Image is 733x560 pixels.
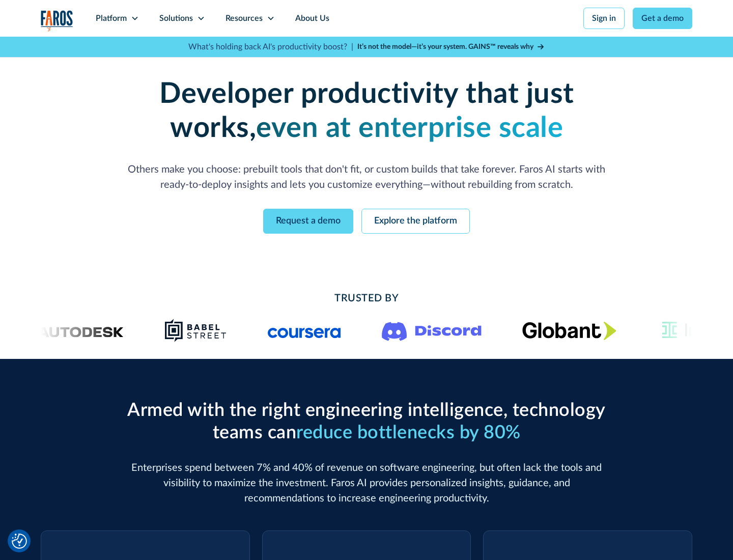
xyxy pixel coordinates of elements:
p: Enterprises spend between 7% and 40% of revenue on software engineering, but often lack the tools... [122,460,611,506]
img: Logo of the online learning platform Coursera. [268,322,341,339]
div: Platform [96,12,127,24]
img: Babel Street logo png [164,318,227,343]
img: Revisit consent button [12,534,27,549]
a: It’s not the model—it’s your system. GAINS™ reveals why [357,42,545,52]
h2: Armed with the right engineering intelligence, technology teams can [122,400,611,443]
p: What's holding back AI's productivity boost? | [188,41,353,53]
div: Solutions [159,12,193,24]
h2: Trusted By [122,291,611,306]
a: Sign in [583,8,625,29]
div: Resources [225,12,263,24]
strong: even at enterprise scale [256,114,563,143]
img: Globant's logo [522,321,616,340]
p: Others make you choose: prebuilt tools that don't fit, or custom builds that take forever. Faros ... [122,162,611,192]
strong: Developer productivity that just works, [159,80,574,143]
a: Explore the platform [361,209,470,234]
button: Cookie Settings [12,534,27,549]
strong: It’s not the model—it’s your system. GAINS™ reveals why [357,43,533,50]
img: Logo of the communication platform Discord. [382,320,482,341]
img: Logo of the analytics and reporting company Faros. [41,10,73,31]
img: Logo of the design software company Autodesk. [18,324,124,338]
a: Request a demo [263,209,353,234]
a: Get a demo [633,8,692,29]
a: home [41,10,73,31]
span: reduce bottlenecks by 80% [296,424,521,442]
